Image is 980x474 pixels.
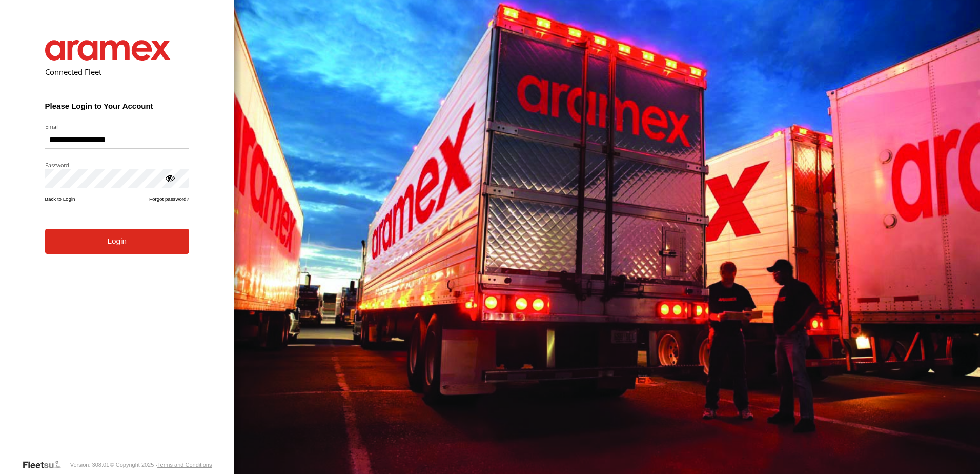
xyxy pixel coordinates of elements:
a: Back to Login [45,196,75,202]
a: Forgot password? [149,196,189,202]
h2: Connected Fleet [45,67,189,77]
label: Password [45,161,189,169]
div: © Copyright 2025 - [110,462,212,468]
img: Aramex [45,40,171,61]
div: Version: 308.01 [70,462,109,468]
button: Login [45,229,189,254]
a: Visit our Website [22,460,69,470]
a: Terms and Conditions [157,462,212,468]
label: Email [45,123,189,130]
h3: Please Login to Your Account [45,102,189,110]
